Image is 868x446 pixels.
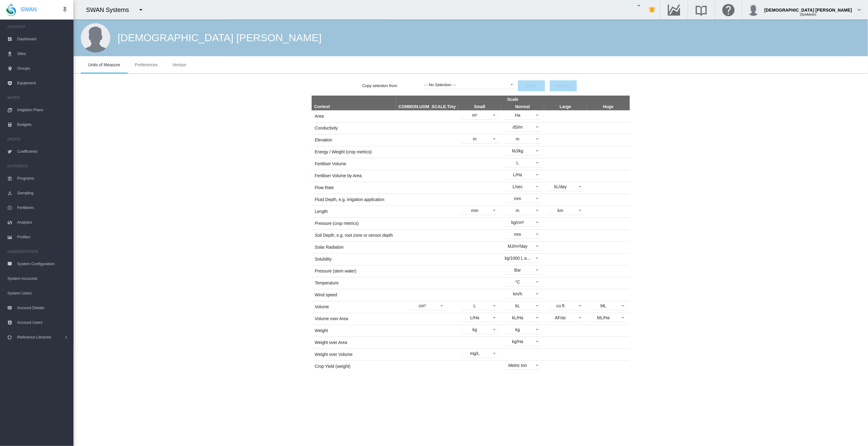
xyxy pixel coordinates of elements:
[747,4,760,16] img: profile.jpg
[312,206,396,218] td: Length
[544,103,587,110] th: Large
[471,208,478,213] div: mm
[312,182,396,194] td: Flow Rate
[17,76,69,90] span: Equipment
[17,103,69,117] span: Irrigation Plans
[667,6,682,13] md-icon: Go to the Data Hub
[511,220,524,225] div: kg/cm²
[81,23,110,53] img: male.jpg
[88,62,120,67] span: Units of Measure
[86,5,134,14] div: SWAN Systems
[17,61,69,76] span: Groups
[470,315,479,320] div: L/Ha
[312,265,396,277] td: Pressure (stem water)
[513,172,522,177] div: L/Ha
[21,6,37,13] span: SWAN
[518,80,545,91] button: Save
[514,268,521,272] div: Bar
[515,327,520,332] div: kg
[17,171,69,186] span: Programs
[17,257,69,271] span: System Configuration
[424,82,456,87] div: - - No Selection - -
[17,301,69,315] span: Account Details
[505,256,539,261] div: kg/1000 L at 15°C
[856,6,863,13] md-icon: icon-chevron-down
[312,349,396,360] td: Weight over Volume
[17,144,69,159] span: Coefficients
[363,83,424,89] label: Copy selection from:
[7,286,69,301] span: System Users
[135,62,157,67] span: Preferences
[312,110,396,122] td: Area
[587,103,630,110] th: Huge
[597,315,610,320] div: ML/Ha
[312,337,396,349] td: Weight over Area
[312,313,396,325] td: Volume over Area
[472,113,477,118] div: m²
[6,3,16,16] img: SWAN-Landscape-Logo-Colour-drop.png
[312,158,396,170] td: Fertiliser Volume
[517,160,519,165] div: L
[7,271,69,286] span: System Accounts
[7,134,69,144] span: CROPS
[312,325,396,337] td: Weight
[721,6,736,13] md-icon: Click here for help
[312,277,396,289] td: Temperature
[800,13,816,16] span: (SysAdmin)
[554,184,567,189] div: kL/day
[512,315,523,320] div: kL/Ha
[312,146,396,158] td: Energy / Weight (crop metrics)
[17,117,69,132] span: Budgets
[557,303,565,308] div: cu ft
[7,22,69,32] span: ACCOUNT
[508,244,527,249] div: MJ/m²/day
[513,291,522,296] div: km/h
[17,200,69,215] span: Fertilisers
[694,6,709,13] md-icon: Search the knowledge base
[17,32,69,46] span: Dashboard
[312,103,396,110] th: Context
[17,315,69,330] span: Account Users
[396,103,458,110] th: COMMON.UOM_SCALE.Tiny
[514,196,521,201] div: mm
[514,232,521,237] div: mm
[516,137,520,141] div: m
[419,303,426,308] div: cm³
[137,6,145,13] md-icon: icon-menu-down
[765,5,852,11] div: [DEMOGRAPHIC_DATA] [PERSON_NAME]
[17,186,69,200] span: Sampling
[7,93,69,103] span: WATER
[17,215,69,230] span: Analytes
[17,46,69,61] span: Sites
[501,103,544,110] th: Normal
[515,113,520,118] div: Ha
[7,247,69,257] span: ADMINISTRATION
[312,229,396,241] td: Soil Depth, e.g. root zone or sensor depth
[312,218,396,229] td: Pressure (crop metrics)
[396,96,629,103] th: Scale
[516,208,520,213] div: m
[312,301,396,313] td: Volume
[513,184,523,189] div: L/sec
[458,103,501,110] th: Small
[474,303,476,308] div: L
[649,6,656,13] md-icon: icon-bell-ring
[513,125,523,130] div: dS/m
[550,80,577,91] button: Cancel
[118,31,321,45] div: [DEMOGRAPHIC_DATA] [PERSON_NAME]
[312,170,396,182] td: Fertiliser Volume by Area
[512,339,523,344] div: kg/Ha
[646,4,659,16] button: icon-bell-ring
[508,363,527,368] div: Metric ton
[473,137,477,141] div: m
[312,289,396,301] td: Wind speed
[17,330,64,345] span: Reference Libraries
[555,315,566,320] div: AF/ac
[61,6,69,13] md-icon: icon-pin
[7,161,69,171] span: NUTRIENTS
[172,62,186,67] span: Version
[515,280,520,284] div: °C
[312,194,396,206] td: Fluid Depth, e.g. irrigation application
[512,148,523,153] div: MJ/kg
[312,360,396,372] td: Crop Yield (weight)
